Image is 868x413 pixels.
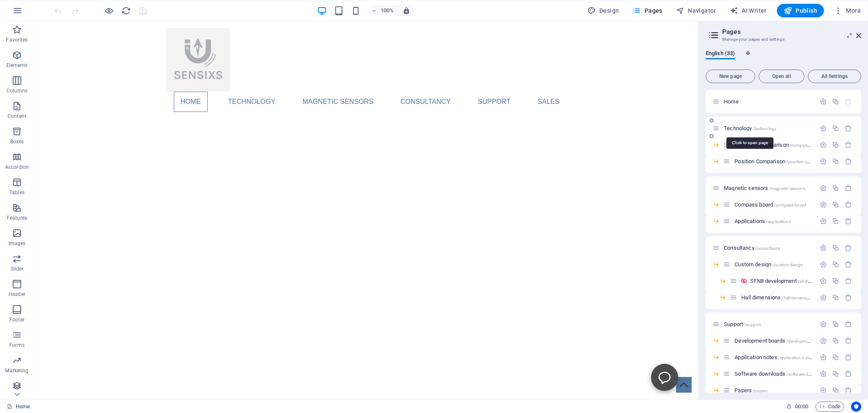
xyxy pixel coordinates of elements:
span: Open all [762,74,801,79]
div: Remove [845,321,852,328]
span: Technology [724,125,776,131]
span: Design [587,6,619,15]
button: More [831,4,864,17]
span: Click to open page [734,371,827,377]
span: Click to open page [734,201,806,208]
div: Language Tabs [706,50,861,66]
button: Pages [629,4,665,17]
button: Code [815,402,844,412]
button: New page [706,70,755,83]
i: Reload page [121,6,131,16]
span: Pages [632,6,662,15]
h3: Manage your pages and settings [722,36,844,43]
div: Settings [820,201,827,208]
div: Home/ [721,99,815,104]
span: / [740,100,741,104]
div: Software downloads/software-downloads [732,371,815,377]
h6: 100% [381,6,394,16]
span: AI Writer [730,6,767,15]
div: Settings [820,387,827,394]
button: Navigator [673,4,720,17]
div: Duplicate [832,294,839,301]
span: Navigator [676,6,716,15]
div: Duplicate [832,201,839,208]
span: Click to open page [724,321,761,327]
span: Click to open page [724,98,741,105]
p: Marketing [5,367,28,374]
span: /custom-design [772,262,803,267]
div: Duplicate [832,354,839,361]
a: Click to cancel selection. Double-click to open Pages [7,402,30,412]
span: /consultancy [755,246,781,251]
p: Footer [9,316,25,323]
h6: Session time [786,402,809,412]
span: Click to open page [724,185,805,191]
p: Tables [9,189,25,196]
div: Settings [820,294,827,301]
span: Click to open page [724,245,780,251]
div: Remove [845,294,852,301]
div: Settings [820,321,827,328]
div: Remove [845,201,852,208]
button: Usercentrics [851,402,861,412]
p: Elements [6,62,28,69]
button: Open all [759,70,804,83]
button: All Settings [808,70,861,83]
div: Custom design/custom-design [732,262,815,267]
p: Slider [11,265,24,272]
div: Duplicate [832,244,839,251]
button: reload [121,6,131,16]
div: Settings [820,141,827,148]
div: Duplicate [832,387,839,394]
button: Publish [777,4,824,17]
div: Settings [820,354,827,361]
span: Click to open page [741,294,814,301]
span: /applications [766,219,791,224]
div: Remove [845,184,852,192]
div: Settings [820,337,827,344]
div: Duplicate [832,141,839,148]
span: Click to open page [734,354,813,360]
div: Duplicate [832,218,839,225]
div: Remove [845,277,852,285]
p: Boxes [10,138,24,145]
div: Remove [845,125,852,132]
div: Settings [820,158,827,165]
span: Click to open page [734,142,833,148]
span: /support [744,322,761,327]
span: Click to open page [750,278,835,284]
div: Remove [845,261,852,268]
span: /software-downloads [786,372,828,377]
button: AI Writer [726,4,770,17]
span: /magnetic-sensors [769,186,805,191]
p: Header [8,291,25,298]
span: /compass-board [774,203,806,207]
div: Magnetic sensors/magnetic-sensors [721,185,815,191]
div: Settings [820,261,827,268]
span: Publish [784,6,817,15]
h2: Pages [722,28,861,36]
div: Settings [820,370,827,377]
div: Remove [845,370,852,377]
div: Settings [820,277,827,285]
i: On resize automatically adjust zoom level to fit chosen device. [403,7,410,14]
span: /compass-comparison [790,143,834,148]
div: Settings [820,218,827,225]
span: New page [709,74,751,79]
button: Open chatbot window [617,343,644,370]
span: Click to open page [734,261,803,268]
span: All Settings [812,74,857,79]
p: Features [7,215,27,221]
span: /technology [753,126,777,131]
div: Hall dimensions/hall-dimensions [739,295,815,300]
div: Support/support [721,321,815,327]
div: Duplicate [832,158,839,165]
span: /development-boards [786,339,828,343]
div: Settings [820,125,827,132]
div: Duplicate [832,370,839,377]
span: Click to open page [734,218,790,224]
button: Design [584,4,623,17]
span: More [834,6,861,15]
div: Consultancy/consultancy [721,245,815,251]
span: /sfn8-development [798,279,835,284]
